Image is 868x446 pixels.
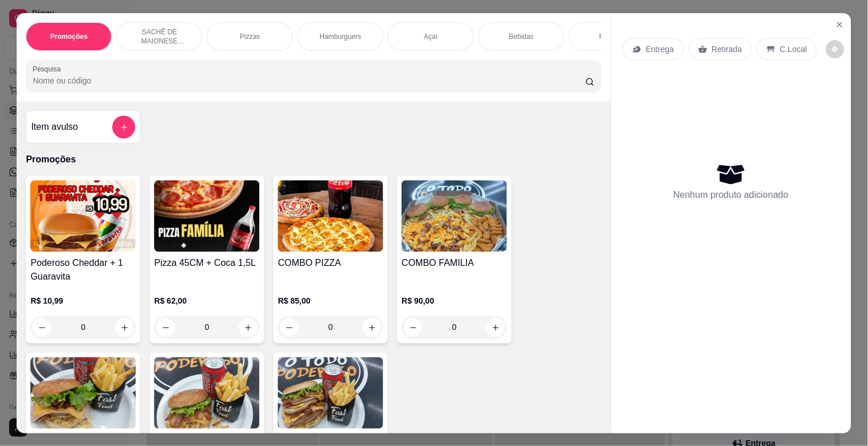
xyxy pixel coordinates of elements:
p: Entrega [646,43,674,55]
p: Pizzas [240,32,260,41]
p: R$ 62,00 [154,296,260,307]
img: product-image [154,180,260,252]
p: R$ 90,00 [402,296,507,307]
h4: Pizza 45CM + Coca 1,5L [154,256,260,270]
img: product-image [30,357,136,429]
button: increase-product-quantity [486,318,505,337]
label: Pesquisa [33,64,65,74]
input: Pesquisa [33,75,585,86]
p: Retirada [712,43,742,55]
img: product-image [278,180,383,252]
p: Açaí [424,32,438,41]
button: Close [831,15,849,34]
p: Promoções [26,153,601,166]
img: product-image [278,357,383,429]
p: Porções [600,32,625,41]
button: decrease-product-quantity [826,40,845,58]
p: R$ 85,00 [278,296,383,307]
p: R$ 10,99 [30,296,136,307]
h4: COMBO FAMILIA [402,256,507,270]
img: product-image [154,357,260,429]
p: SACHÊ DE MAIONESE TEMPERADA [126,27,193,46]
img: product-image [402,180,507,252]
h4: Item avulso [31,120,78,134]
p: Hamburguers [320,32,362,41]
p: Bebidas [509,32,534,41]
button: decrease-product-quantity [404,318,422,337]
img: product-image [30,180,136,252]
p: Promoções [50,32,88,41]
p: Nenhum produto adicionado [673,188,788,202]
p: C.Local [780,43,807,55]
button: add-separate-item [113,116,136,138]
h4: Poderoso Cheddar + 1 Guaravita [30,256,136,284]
h4: COMBO PIZZA [278,256,383,270]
